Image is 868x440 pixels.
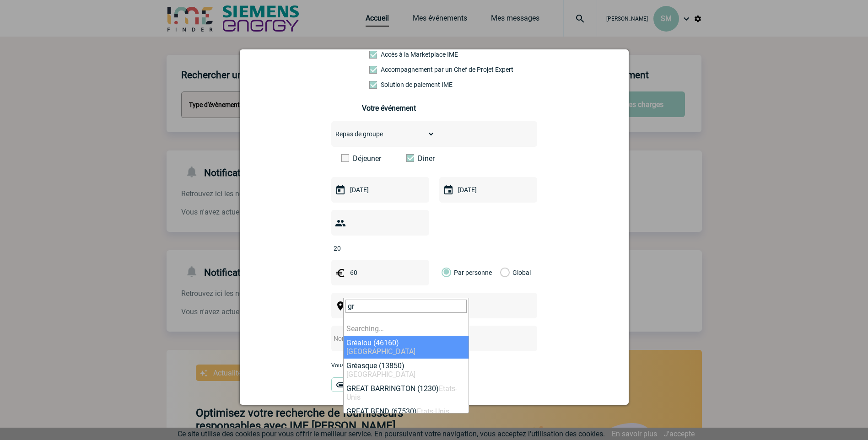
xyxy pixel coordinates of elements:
[346,347,415,356] span: [GEOGRAPHIC_DATA]
[369,66,410,73] label: Prestation payante
[331,242,417,254] input: Nombre de participants
[362,104,506,113] h3: Votre événement
[344,336,469,359] li: Gréalou (46160)
[500,260,506,285] label: Global
[344,404,469,419] li: GREAT BEND (67530)
[344,359,469,381] li: Gréasque (13850)
[348,184,411,196] input: Date de début
[344,322,469,336] li: Searching…
[341,154,394,163] label: Déjeuner
[442,260,452,285] label: Par personne
[406,154,459,163] label: Diner
[331,362,537,369] p: Vous pouvez ajouter une pièce jointe à votre demande
[346,370,415,379] span: [GEOGRAPHIC_DATA]
[346,384,457,402] span: Etats-Unis
[369,81,410,88] label: Conformité aux process achat client, Prise en charge de la facturation, Mutualisation de plusieur...
[369,51,410,58] label: Accès à la Marketplace IME
[417,407,449,416] span: Etats-Unis
[348,267,411,279] input: Budget HT
[331,333,513,344] input: Nom de l'événement
[344,381,469,404] li: GREAT BARRINGTON (1230)
[456,184,519,196] input: Date de fin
